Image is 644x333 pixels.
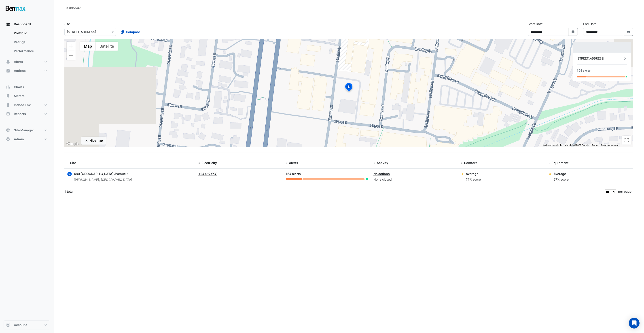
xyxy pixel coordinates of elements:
[4,29,50,57] div: Dashboard
[577,56,623,61] div: [STREET_ADDRESS]
[286,171,368,177] div: 154 alerts
[14,68,26,73] span: Actions
[14,60,23,64] span: Alerts
[565,144,589,146] span: Map data ©2025 Google
[629,318,640,329] div: Open Intercom Messenger
[90,138,103,143] div: Hide map
[126,30,140,34] span: Compare
[543,144,562,147] button: Keyboard shortcuts
[81,137,106,145] button: Hide map
[553,177,569,182] div: 67% score
[553,171,569,176] div: Average
[4,126,50,135] button: Site Manager
[4,66,50,75] button: Actions
[96,42,118,51] button: Show satellite imagery
[14,103,31,107] span: Indoor Env
[74,177,132,182] div: [PERSON_NAME], [GEOGRAPHIC_DATA]
[377,161,388,165] span: Activity
[66,141,80,147] a: Open this area in Google Maps (opens a new window)
[14,22,31,26] span: Dashboard
[70,161,76,165] span: Site
[571,30,575,34] fa-icon: Select Date
[5,4,25,13] img: Company Logo
[373,172,390,176] a: No actions
[10,29,50,38] a: Portfolio
[627,30,631,34] fa-icon: Select Date
[289,161,298,165] span: Alerts
[66,141,80,147] img: Google
[6,94,10,98] app-icon: Meters
[373,177,455,182] div: None closed
[14,128,34,132] span: Site Manager
[74,172,114,176] span: 480 [GEOGRAPHIC_DATA]
[6,137,10,141] app-icon: Admin
[4,135,50,144] button: Admin
[6,103,10,107] app-icon: Indoor Env
[14,137,24,141] span: Admin
[577,68,591,73] div: 154 alerts
[4,92,50,100] button: Meters
[198,172,217,176] a: +24.9% YoY
[118,28,143,36] button: Compare
[6,68,10,73] app-icon: Actions
[10,47,50,55] a: Performance
[64,21,70,26] label: Site
[67,42,76,51] button: Zoom in
[6,112,10,116] app-icon: Reports
[601,144,619,146] a: Report a map error
[592,144,598,146] a: Terms (opens in new tab)
[4,57,50,66] button: Alerts
[6,22,10,26] app-icon: Dashboard
[528,21,543,26] label: Start Date
[14,112,26,116] span: Reports
[4,83,50,92] button: Charts
[64,186,604,197] div: 1 total
[4,109,50,118] button: Reports
[4,20,50,29] button: Dashboard
[80,42,96,51] button: Show street map
[552,161,568,165] span: Equipment
[6,60,10,64] app-icon: Alerts
[64,6,81,10] div: Dashboard
[583,21,597,26] label: End Date
[114,171,130,176] span: Avenue
[10,38,50,47] a: Ratings
[67,51,76,60] button: Zoom out
[466,171,481,176] div: Average
[618,190,631,193] span: per page
[14,323,27,327] span: Account
[344,82,354,93] img: site-pin-selected.svg
[6,128,10,132] app-icon: Site Manager
[4,320,50,329] button: Account
[464,161,477,165] span: Comfort
[201,161,217,165] span: Electricity
[14,94,25,98] span: Meters
[622,136,631,145] button: Toggle fullscreen view
[466,177,481,182] div: 74% score
[4,100,50,109] button: Indoor Env
[6,85,10,89] app-icon: Charts
[14,85,24,89] span: Charts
